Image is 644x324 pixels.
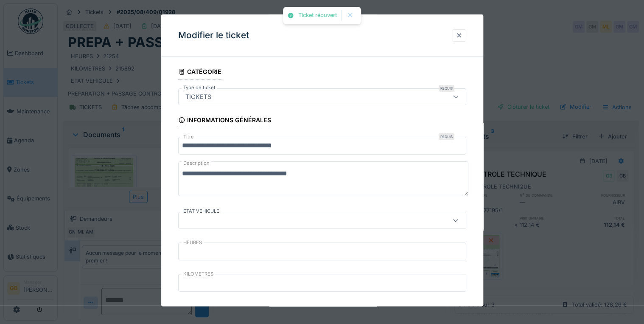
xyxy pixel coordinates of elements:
[182,84,217,91] label: Type de ticket
[439,134,454,141] div: Requis
[178,65,222,80] div: Catégorie
[439,85,454,92] div: Requis
[182,239,204,246] label: HEURES
[182,134,196,141] label: Titre
[182,92,215,101] div: TICKETS
[178,30,249,41] h3: Modifier le ticket
[178,114,272,128] div: Informations générales
[298,12,337,19] div: Ticket réouvert
[182,208,221,215] label: ETAT VEHICULE
[182,270,215,278] label: KILOMETRES
[182,158,211,169] label: Description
